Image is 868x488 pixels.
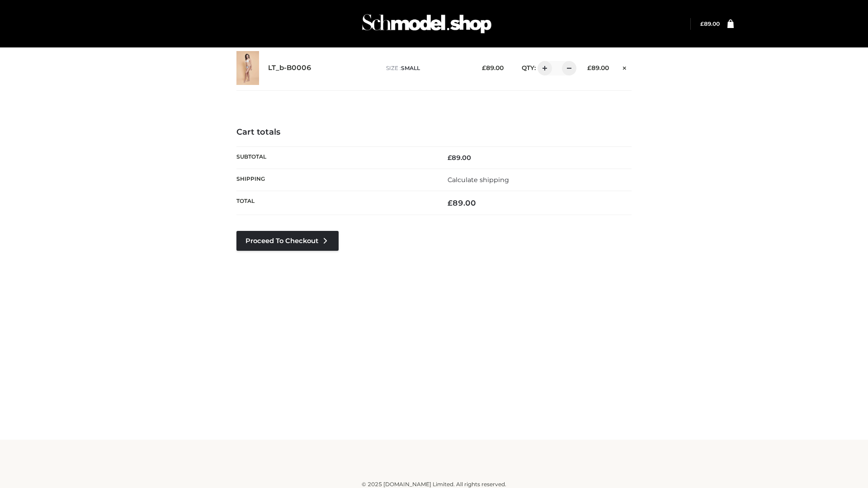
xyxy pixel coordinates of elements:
th: Total [236,191,434,215]
img: LT_b-B0006 - SMALL [236,51,259,85]
span: £ [448,154,452,162]
a: £89.00 [700,20,720,27]
h4: Cart totals [236,127,632,137]
th: Subtotal [236,146,434,169]
a: Proceed to Checkout [236,231,339,251]
bdi: 89.00 [587,64,609,71]
th: Shipping [236,169,434,191]
a: Remove this item [618,61,632,73]
bdi: 89.00 [700,20,720,27]
span: SMALL [401,65,420,71]
bdi: 89.00 [448,198,476,207]
bdi: 89.00 [482,64,504,71]
a: Calculate shipping [448,176,509,184]
p: size : [386,64,468,72]
div: QTY: [513,61,573,75]
bdi: 89.00 [448,154,471,162]
a: LT_b-B0006 [268,64,311,72]
span: £ [482,64,486,71]
img: Schmodel Admin 964 [359,6,495,42]
span: £ [587,64,591,71]
span: £ [448,198,453,207]
span: £ [700,20,704,27]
